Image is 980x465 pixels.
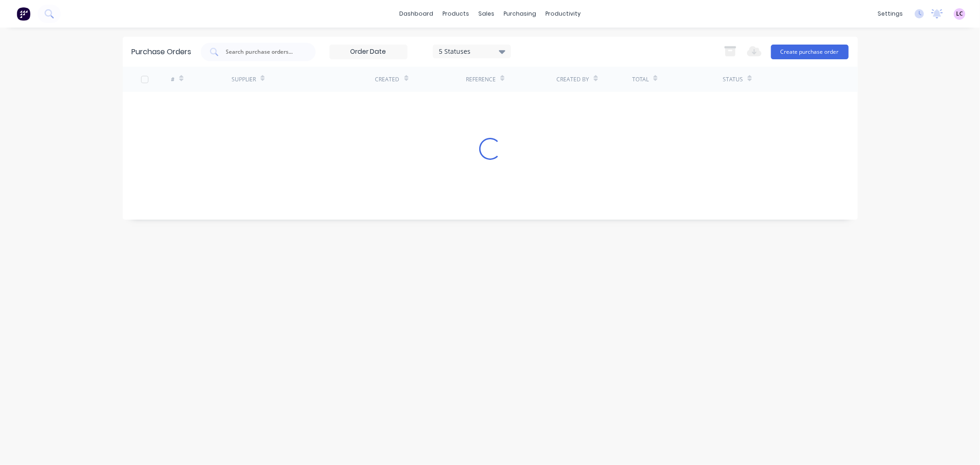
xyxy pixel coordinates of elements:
[225,47,301,57] input: Search purchase orders...
[17,7,30,21] img: Factory
[395,7,438,21] a: dashboard
[474,7,499,21] div: sales
[171,75,175,84] div: #
[632,75,649,84] div: Total
[438,7,474,21] div: products
[439,46,504,56] div: 5 Statuses
[375,75,400,84] div: Created
[873,7,907,21] div: settings
[132,46,192,57] div: Purchase Orders
[541,7,585,21] div: productivity
[956,10,963,18] span: LC
[723,75,743,84] div: Status
[771,45,849,59] button: Create purchase order
[330,45,407,59] input: Order Date
[232,75,256,84] div: Supplier
[556,75,589,84] div: Created By
[466,75,496,84] div: Reference
[499,7,541,21] div: purchasing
